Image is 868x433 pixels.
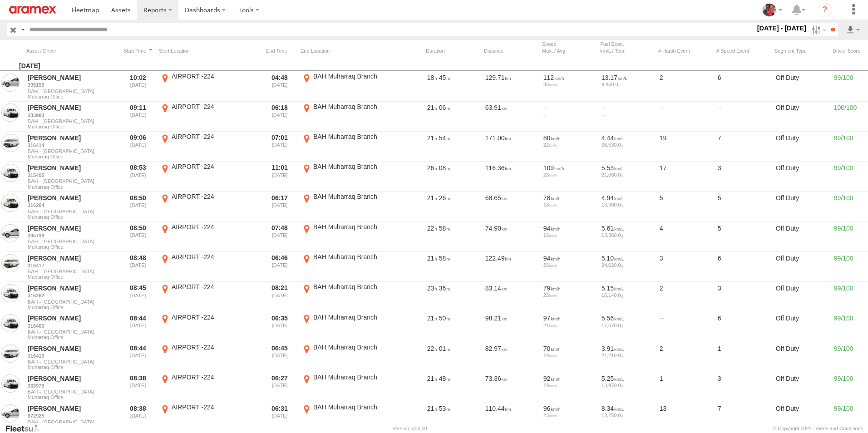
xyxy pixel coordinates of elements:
div: 8.34 [602,404,653,413]
label: Click to View Event Location [301,283,400,311]
span: Filter Results to this Group [28,184,116,190]
div: AIRPORT -224 [172,253,257,261]
div: 5.15 [602,284,653,292]
a: Visit our Website [5,424,47,433]
div: BAH Muharraq Branch [313,373,399,381]
div: Off Duty [774,133,829,161]
div: 13,970.0 [602,383,653,388]
div: 5.61 [602,224,653,232]
div: BAH Muharraq Branch [313,343,399,351]
div: 97 [543,314,595,322]
div: AIRPORT -224 [172,162,257,171]
label: Click to View Event Location [301,343,400,371]
div: 19 [543,383,595,388]
a: View Asset in Asset Management [1,194,20,212]
div: Exited after selected date range [262,373,297,401]
div: Off Duty [774,162,829,191]
div: BAH Muharraq Branch [313,133,399,141]
label: Click to View Event Location [159,103,259,131]
div: Version: 306.00 [393,426,427,431]
span: Filter Results to this Group [28,394,116,400]
a: View Asset in Asset Management [1,224,20,242]
div: 19 [658,133,713,161]
div: 3 [658,253,713,281]
label: Click to View Event Location [159,223,259,251]
a: View Asset in Asset Management [1,74,20,92]
div: 94 [543,224,595,232]
span: 58 [439,225,450,232]
label: Click to View Event Location [159,403,259,431]
div: Exited after selected date range [262,313,297,341]
span: BAH - [GEOGRAPHIC_DATA] [28,299,116,305]
div: 92 [543,374,595,383]
div: BAH Muharraq Branch [313,192,399,201]
a: View Asset in Asset Management [1,344,20,363]
label: Click to View Event Location [159,373,259,401]
a: 395739 [28,232,116,239]
div: 109 [543,164,595,172]
span: BAH - [GEOGRAPHIC_DATA] [28,269,116,274]
div: 96 [543,404,595,413]
span: BAH - [GEOGRAPHIC_DATA] [28,209,116,214]
span: Filter Results to this Group [28,124,116,129]
span: BAH - [GEOGRAPHIC_DATA] [28,148,116,154]
div: AIRPORT -224 [172,313,257,321]
div: Off Duty [774,103,829,131]
label: Export results as... [845,23,861,36]
div: Moncy Varghese [759,3,785,17]
div: Off Duty [774,253,829,281]
div: Entered prior to selected date range [121,162,155,191]
span: 36 [439,285,450,292]
div: Entered prior to selected date range [121,133,155,161]
span: Filter Results to this Group [28,214,116,220]
div: 7 [716,403,771,431]
div: 18 [543,232,595,238]
div: 171.00 [484,133,538,161]
div: Entered prior to selected date range [121,313,155,341]
label: Search Filter Options [808,23,828,36]
a: View Asset in Asset Management [1,404,20,423]
a: 672925 [28,413,116,419]
div: 1 [716,343,771,371]
div: 13 [658,403,713,431]
a: View Asset in Asset Management [1,284,20,302]
div: 13,360.0 [602,232,653,238]
div: 98.21 [484,313,538,341]
a: View Asset in Asset Management [1,314,20,332]
span: 08 [439,164,450,172]
div: 4.94 [602,194,653,202]
a: 316264 [28,202,116,208]
div: 16,140.0 [602,292,653,298]
span: 54 [439,134,450,142]
span: Filter Results to this Group [28,364,116,370]
a: [PERSON_NAME] [28,224,116,232]
div: 6 [716,72,771,100]
span: Filter Results to this Group [28,305,116,310]
div: Off Duty [774,283,829,311]
span: 26 [439,194,450,202]
div: 13,250.0 [602,413,653,418]
div: 73.36 [484,373,538,401]
a: 316417 [28,262,116,269]
div: 74.90 [484,223,538,251]
a: [PERSON_NAME] [28,194,116,202]
div: 33 [543,82,595,87]
span: 22 [427,225,437,232]
div: AIRPORT -224 [172,133,257,141]
a: [PERSON_NAME] [28,344,116,353]
div: Entered prior to selected date range [121,343,155,371]
div: 7 [716,133,771,161]
span: BAH - [GEOGRAPHIC_DATA] [28,178,116,184]
div: Exited after selected date range [262,343,297,371]
div: Click to Sort [121,48,155,54]
div: Entered prior to selected date range [121,373,155,401]
div: 82.97 [484,343,538,371]
div: Exited after selected date range [262,253,297,281]
a: View Asset in Asset Management [1,103,20,122]
div: BAH Muharraq Branch [313,253,399,261]
a: [PERSON_NAME] [28,74,116,82]
div: Off Duty [774,223,829,251]
div: 129.71 [484,72,538,100]
a: View Asset in Asset Management [1,374,20,393]
div: Exited after selected date range [262,72,297,100]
